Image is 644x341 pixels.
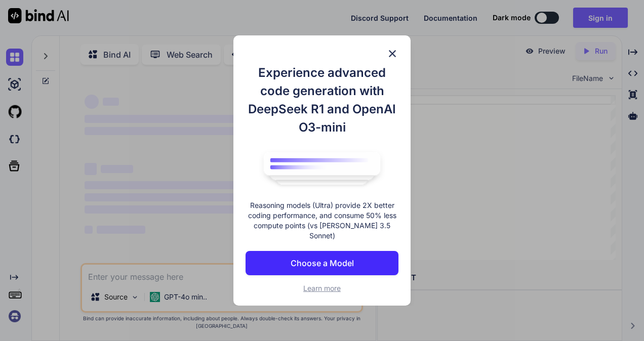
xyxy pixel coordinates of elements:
[291,257,354,269] p: Choose a Model
[386,48,398,60] img: close
[303,284,341,292] span: Learn more
[246,251,398,275] button: Choose a Model
[246,64,398,137] h1: Experience advanced code generation with DeepSeek R1 and OpenAI O3-mini
[246,200,398,241] p: Reasoning models (Ultra) provide 2X better coding performance, and consume 50% less compute point...
[256,147,388,190] img: bind logo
